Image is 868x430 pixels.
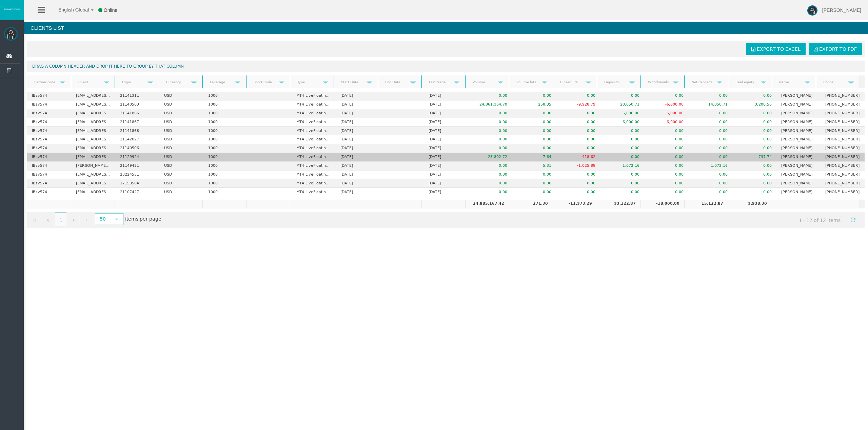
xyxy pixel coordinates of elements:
[27,144,71,153] td: IBsv574
[556,179,600,188] td: 0.00
[847,214,859,225] a: Refresh
[203,179,248,188] td: 1000
[468,100,512,109] td: 24,861,364.70
[776,144,821,153] td: [PERSON_NAME]
[71,162,115,171] td: [PERSON_NAME][EMAIL_ADDRESS][DOMAIN_NAME]
[115,171,159,179] td: 23224531
[42,214,54,226] a: Go to the previous page
[27,179,71,188] td: IBsv574
[776,100,821,109] td: [PERSON_NAME]
[807,5,817,16] img: user-image
[640,200,684,208] td: -18,000.00
[468,77,498,87] a: Volume
[776,153,821,162] td: [PERSON_NAME]
[336,118,380,127] td: [DATE]
[732,171,776,179] td: 0.00
[336,179,380,188] td: [DATE]
[203,171,248,179] td: 1000
[468,118,512,127] td: 0.00
[732,100,776,109] td: 3,200.56
[30,77,60,87] a: Partner code
[424,153,468,162] td: [DATE]
[115,153,159,162] td: 21129924
[776,127,821,135] td: [PERSON_NAME]
[424,171,468,179] td: [DATE]
[115,109,159,118] td: 21141865
[512,77,542,87] a: Volume lots
[512,188,556,196] td: 0.00
[114,217,119,222] span: select
[336,135,380,144] td: [DATE]
[468,179,512,188] td: 0.00
[159,179,203,188] td: USD
[688,118,732,127] td: 0.00
[731,77,761,87] a: Real equity
[644,153,688,162] td: 0.00
[732,144,776,153] td: 0.00
[159,118,203,127] td: USD
[3,8,20,10] img: logo.svg
[732,92,776,100] td: 0.00
[644,109,688,118] td: -6,000.00
[600,92,644,100] td: 0.00
[424,127,468,135] td: [DATE]
[159,100,203,109] td: USD
[115,100,159,109] td: 21140563
[732,109,776,118] td: 0.00
[159,135,203,144] td: USD
[27,135,71,144] td: IBsv574
[556,162,600,171] td: -1,025.88
[336,109,380,118] td: [DATE]
[162,77,191,87] a: Currency
[512,144,556,153] td: 0.00
[159,109,203,118] td: USD
[600,100,644,109] td: 20,050.71
[600,127,644,135] td: 0.00
[819,46,857,52] span: Export to PDF
[29,214,41,226] a: Go to the first page
[424,144,468,153] td: [DATE]
[732,188,776,196] td: 0.00
[93,214,161,225] span: items per page
[644,188,688,196] td: 0.00
[556,100,600,109] td: -9,928.79
[468,162,512,171] td: 0.00
[775,77,805,87] a: Name
[424,100,468,109] td: [DATE]
[597,200,640,208] td: 33,122.87
[600,162,644,171] td: 1,072.16
[292,92,336,100] td: MT4 LiveFloatingSpreadAccount
[556,171,600,179] td: 0.00
[337,77,367,87] a: Start Date
[556,77,586,87] a: Closed PNL
[468,188,512,196] td: 0.00
[600,171,644,179] td: 0.00
[512,100,556,109] td: 258.35
[159,144,203,153] td: USD
[27,162,71,171] td: IBsv574
[688,144,732,153] td: 0.00
[27,171,71,179] td: IBsv574
[424,109,468,118] td: [DATE]
[159,162,203,171] td: USD
[159,92,203,100] td: USD
[512,162,556,171] td: 5.31
[424,162,468,171] td: [DATE]
[115,127,159,135] td: 21141868
[292,135,336,144] td: MT4 LiveFloatingSpreadAccount
[203,135,248,144] td: 1000
[74,77,104,87] a: Client
[27,153,71,162] td: IBsv574
[24,22,868,34] h4: Clients List
[821,188,865,196] td: [PHONE_NUMBER]
[688,127,732,135] td: 0.00
[644,127,688,135] td: 0.00
[688,92,732,100] td: 0.00
[821,135,865,144] td: [PHONE_NUMBER]
[425,77,454,87] a: Last trade date
[821,171,865,179] td: [PHONE_NUMBER]
[644,77,673,87] a: Withdrawals
[424,188,468,196] td: [DATE]
[809,43,862,55] a: Export to PDF
[159,153,203,162] td: USD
